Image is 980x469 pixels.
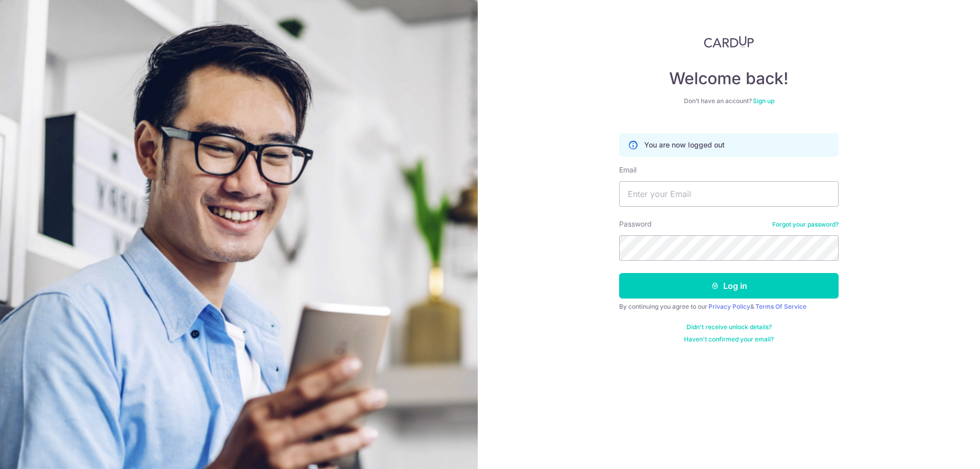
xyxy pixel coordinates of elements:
label: Email [619,165,636,175]
a: Sign up [753,97,774,105]
p: You are now logged out [644,140,725,150]
div: By continuing you agree to our & [619,303,839,311]
div: Don’t have an account? [619,97,839,105]
a: Privacy Policy [708,303,750,310]
input: Enter your Email [619,181,839,207]
h4: Welcome back! [619,68,839,89]
a: Haven't confirmed your email? [684,335,774,343]
a: Forgot your password? [772,220,839,229]
button: Log in [619,273,839,299]
a: Didn't receive unlock details? [687,323,772,331]
label: Password [619,219,652,229]
a: Terms Of Service [755,303,806,310]
img: CardUp Logo [704,36,754,48]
